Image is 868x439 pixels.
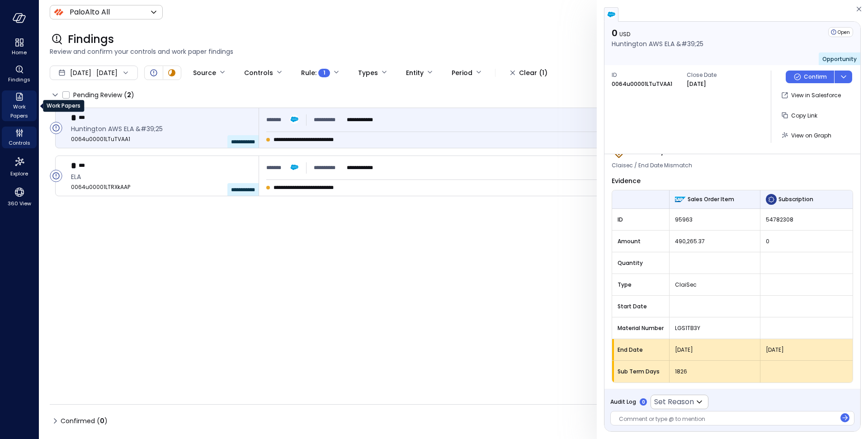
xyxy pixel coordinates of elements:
span: ClaiSec [675,280,755,289]
div: Work Papers [2,90,37,121]
div: Home [2,36,37,58]
img: salesforce [607,10,616,19]
span: Opportunity [822,55,857,63]
span: End Date [618,345,664,354]
div: Work Papers [43,100,84,112]
span: USD [619,30,630,38]
p: Confirm [804,72,827,81]
span: Sub Term Days [618,367,664,376]
span: Amount [618,237,664,246]
div: Open [148,67,159,78]
span: 0 [100,416,104,425]
span: 0064u00001LTuTVAA1 [71,135,251,144]
span: Claisec / End Date Mismatch [612,161,692,170]
div: Open [50,122,62,134]
div: Rule : [301,65,330,80]
span: 0064u00001LTRXkAAP [71,183,251,192]
p: 0064u00001LTuTVAA1 [612,80,672,89]
span: Pending Review [73,88,134,102]
span: Home [12,48,27,57]
span: ID [612,71,679,80]
div: Explore [2,154,37,179]
button: Confirm [786,71,834,83]
span: 95963 [675,215,755,224]
span: ELA [71,172,251,182]
div: Controls [244,65,273,80]
button: View in Salesforce [778,88,844,103]
p: View in Salesforce [791,91,841,100]
span: 490,265.37 [675,237,755,246]
p: 0 [612,27,703,39]
span: Findings [68,32,114,47]
div: Period [452,65,472,80]
span: [DATE] [766,345,847,354]
p: 0 [642,399,645,406]
span: 1826 [675,367,755,376]
span: 54782308 [766,215,847,224]
span: Evidence [612,176,641,185]
p: PaloAlto All [70,7,110,18]
span: Quantity [618,259,664,268]
p: Huntington AWS ELA &#39;25 [612,39,703,49]
span: [DATE] [70,68,91,78]
span: 1 [323,68,325,77]
div: Clear (1) [519,67,547,79]
span: ID [618,215,664,224]
div: ( ) [97,416,108,426]
span: 0 [766,237,847,246]
span: Findings [8,75,30,84]
div: Entity [406,65,424,80]
button: dropdown-icon-button [834,71,852,83]
div: 360 View [2,184,37,209]
button: Copy Link [778,108,821,123]
div: Findings [2,63,37,85]
span: [DATE] [675,345,755,354]
span: Huntington AWS ELA &#39;25 [71,124,251,134]
div: Controls [2,127,37,148]
span: Close Date [687,71,755,80]
button: View on Graph [778,127,835,143]
span: Copy Link [791,112,817,119]
p: [DATE] [687,80,706,89]
div: ( ) [124,90,134,100]
span: LGS1TB3Y [675,324,755,333]
div: Types [358,65,378,80]
div: In Progress [166,67,177,78]
span: Confirmed [61,414,108,428]
img: Sales Order Item [675,197,686,202]
div: Button group with a nested menu [786,71,852,83]
div: Open [828,27,853,37]
span: Material Number [618,324,664,333]
span: Sales Order Item [688,195,734,204]
span: Work Papers [5,102,33,120]
p: Set Reason [654,397,694,407]
span: 360 View [8,199,31,208]
span: Audit Log [610,397,636,406]
div: Open [50,170,62,182]
img: Icon [53,7,64,18]
span: Start Date [618,302,664,311]
img: Subscription [766,194,777,205]
span: 2 [127,90,131,99]
span: Review and confirm your controls and work paper findings [50,47,857,57]
span: Explore [10,169,28,178]
span: Subscription [778,195,813,204]
span: Type [618,280,664,289]
span: View on Graph [791,132,831,139]
button: Clear (1) [503,65,555,80]
span: Controls [9,138,30,147]
div: Source [193,65,216,80]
